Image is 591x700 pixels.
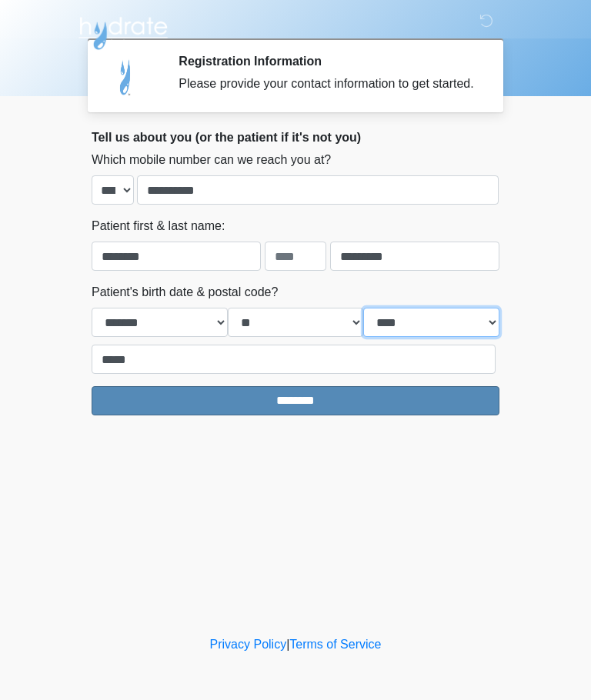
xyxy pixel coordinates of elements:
a: Terms of Service [289,638,381,651]
h2: Tell us about you (or the patient if it's not you) [92,130,499,145]
label: Patient first & last name: [92,217,225,235]
a: | [286,638,289,651]
label: Patient's birth date & postal code? [92,283,278,302]
div: Please provide your contact information to get started. [179,75,476,93]
img: Agent Avatar [103,54,149,100]
a: Privacy Policy [210,638,287,651]
img: Hydrate IV Bar - Arcadia Logo [76,12,170,51]
label: Which mobile number can we reach you at? [92,151,331,169]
